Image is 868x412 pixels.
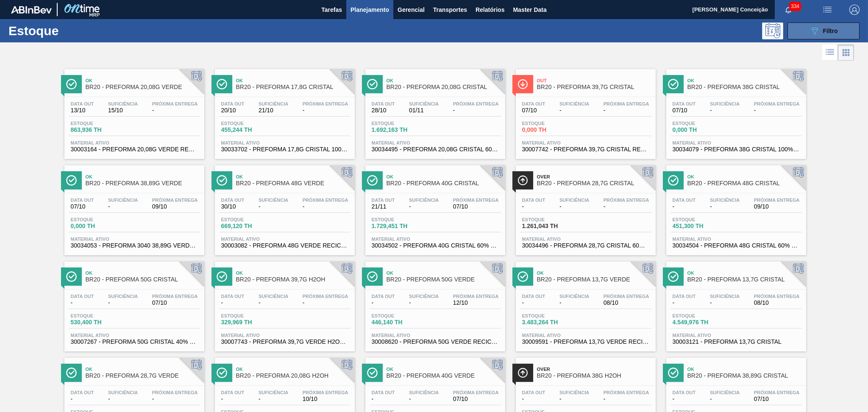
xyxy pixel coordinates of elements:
span: Data out [522,390,545,395]
span: 10/10 [303,396,348,402]
img: userActions [822,5,832,15]
span: - [604,203,649,210]
img: Ícone [367,175,378,186]
img: TNhmsLtSVTkK8tSr43FrP2fwEKptu5GPRR3wAAAABJRU5ErkJggg== [11,6,52,14]
img: Ícone [217,79,227,89]
span: - [372,396,395,402]
span: Ok [236,367,351,372]
span: Suficiência [559,294,589,299]
span: Próxima Entrega [152,294,198,299]
a: ÍconeOkBR20 - PREFORMA 50G CRISTALData out-Suficiência-Próxima Entrega07/10Estoque530,400 THMater... [58,255,209,351]
a: ÍconeOkBR20 - PREFORMA 38G CRISTALData out07/10Suficiência-Próxima Entrega-Estoque0,000 THMateria... [660,63,810,159]
span: Estoque [522,121,581,126]
img: Ícone [668,271,679,282]
span: Suficiência [710,390,740,395]
span: Estoque [71,217,130,222]
span: - [259,203,288,210]
img: Ícone [517,367,528,378]
span: 30007743 - PREFORMA 39,7G VERDE H2OH RECICLADA [221,339,348,345]
span: - [559,203,589,210]
span: Ok [236,78,351,83]
span: Data out [522,198,545,203]
img: Ícone [217,271,227,282]
span: Estoque [673,217,732,222]
span: Próxima Entrega [303,294,348,299]
span: Estoque [71,313,130,318]
span: 21/10 [259,107,288,114]
span: - [372,300,395,306]
img: Logout [849,5,860,15]
span: 446,140 TH [372,319,431,326]
span: - [221,396,245,402]
span: - [409,396,439,402]
span: Próxima Entrega [303,390,348,395]
span: 30007267 - PREFORMA 50G CRISTAL 40% RECICLADA [71,339,198,345]
span: 07/10 [152,300,198,306]
span: Ok [387,367,501,372]
span: 30008620 - PREFORMA 50G VERDE RECICLADA [372,339,499,345]
span: Suficiência [710,198,740,203]
span: 30007742 - PREFORMA 39,7G CRISTAL RECICLADA [522,146,649,153]
div: Pogramando: nenhum usuário selecionado [762,22,783,39]
a: ÍconeOverBR20 - PREFORMA 28,7G CRISTALData out-Suficiência-Próxima Entrega-Estoque1.261,043 THMat... [509,159,660,255]
span: Data out [221,101,245,106]
span: Transportes [433,5,467,15]
span: Data out [372,294,395,299]
span: BR20 - PREFORMA 20,08G VERDE [86,84,200,90]
span: 08/10 [604,300,649,306]
span: Data out [673,198,696,203]
span: 3.483,264 TH [522,319,581,326]
span: Data out [71,101,94,106]
span: - [522,203,545,210]
button: Filtro [787,22,860,39]
span: Próxima Entrega [754,390,800,395]
span: Suficiência [259,101,288,106]
span: Data out [522,294,545,299]
span: BR20 - PREFORMA 28,7G CRISTAL [537,180,651,187]
span: Material ativo [372,333,499,338]
span: 08/10 [754,300,800,306]
span: Tarefas [321,5,342,15]
span: Estoque [522,313,581,318]
span: - [604,396,649,402]
span: Próxima Entrega [604,101,649,106]
img: Ícone [217,367,227,378]
span: Suficiência [710,101,740,106]
span: - [409,300,439,306]
span: Suficiência [710,294,740,299]
span: BR20 - PREFORMA 38,89G CRISTAL [687,373,802,379]
span: Material ativo [71,140,198,145]
span: Ok [687,367,802,372]
span: - [453,107,499,114]
span: Suficiência [108,198,138,203]
span: Suficiência [259,294,288,299]
a: ÍconeOkBR20 - PREFORMA 13,7G VERDEData out-Suficiência-Próxima Entrega08/10Estoque3.483,264 THMat... [509,255,660,351]
span: Material ativo [221,237,348,242]
span: 30034504 - PREFORMA 48G CRISTAL 60% REC [673,242,800,249]
span: Material ativo [522,237,649,242]
span: - [108,396,138,402]
span: - [673,203,696,210]
span: Ok [387,78,501,83]
span: 451,300 TH [673,223,732,229]
span: Ok [687,174,802,179]
span: BR20 - PREFORMA 13,7G CRISTAL [687,276,802,283]
span: Suficiência [559,101,589,106]
span: BR20 - PREFORMA 48G VERDE [236,180,351,187]
a: ÍconeOkBR20 - PREFORMA 40G CRISTALData out21/11Suficiência-Próxima Entrega07/10Estoque1.729,451 T... [359,159,509,255]
span: 1.261,043 TH [522,223,581,229]
span: 07/10 [754,396,800,402]
span: Master Data [513,5,546,15]
span: - [303,203,348,210]
span: Próxima Entrega [453,198,499,203]
span: Estoque [221,121,281,126]
span: Suficiência [409,198,439,203]
span: Suficiência [108,390,138,395]
span: Próxima Entrega [754,294,800,299]
span: 30003164 - PREFORMA 20,08G VERDE RECICLADA [71,146,198,153]
span: Material ativo [71,237,198,242]
span: Estoque [221,313,281,318]
span: Próxima Entrega [604,294,649,299]
span: Material ativo [372,237,499,242]
a: ÍconeOkBR20 - PREFORMA 48G VERDEData out30/10Suficiência-Próxima Entrega-Estoque669,120 THMateria... [209,159,359,255]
